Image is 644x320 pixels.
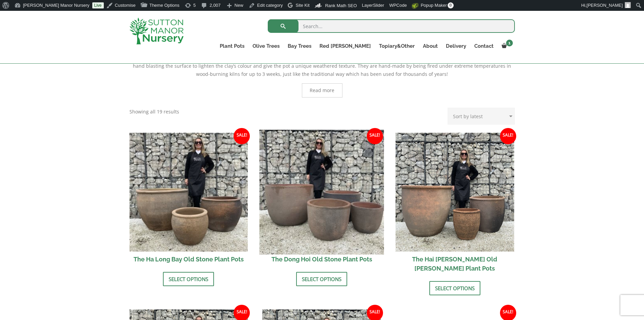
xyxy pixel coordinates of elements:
[396,252,514,276] h2: The Hai [PERSON_NAME] Old [PERSON_NAME] Plant Pots
[375,41,419,51] a: Topiary&Other
[260,130,384,254] img: The Dong Hoi Old Stone Plant Pots
[92,2,104,8] a: Live
[448,2,454,8] span: 0
[129,54,515,78] p: Vietnamese artisan pottery is a tradition that uses Vietnam dark heavy clays which are harvested ...
[587,3,623,8] span: [PERSON_NAME]
[429,281,480,295] a: Select options for “The Hai Phong Old Stone Plant Pots”
[325,3,357,8] span: Rank Math SEO
[248,41,284,51] a: Olive Trees
[284,41,315,51] a: Bay Trees
[129,18,184,44] img: logo
[216,41,248,51] a: Plant Pots
[262,133,381,267] a: Sale! The Dong Hoi Old Stone Plant Pots
[448,108,515,125] select: Shop order
[396,133,514,276] a: Sale! The Hai [PERSON_NAME] Old [PERSON_NAME] Plant Pots
[500,128,516,144] span: Sale!
[296,272,347,286] a: Select options for “The Dong Hoi Old Stone Plant Pots”
[129,108,179,116] p: Showing all 19 results
[163,272,214,286] a: Select options for “The Ha Long Bay Old Stone Plant Pots”
[129,133,248,267] a: Sale! The Ha Long Bay Old Stone Plant Pots
[234,128,250,144] span: Sale!
[262,252,381,267] h2: The Dong Hoi Old Stone Plant Pots
[310,88,334,93] span: Read more
[498,41,515,51] a: 1
[506,40,513,46] span: 1
[367,128,383,144] span: Sale!
[470,41,498,51] a: Contact
[129,252,248,267] h2: The Ha Long Bay Old Stone Plant Pots
[315,41,375,51] a: Red [PERSON_NAME]
[419,41,442,51] a: About
[129,133,248,252] img: The Ha Long Bay Old Stone Plant Pots
[442,41,470,51] a: Delivery
[396,133,514,252] img: The Hai Phong Old Stone Plant Pots
[295,3,309,8] span: Site Kit
[268,19,515,33] input: Search...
